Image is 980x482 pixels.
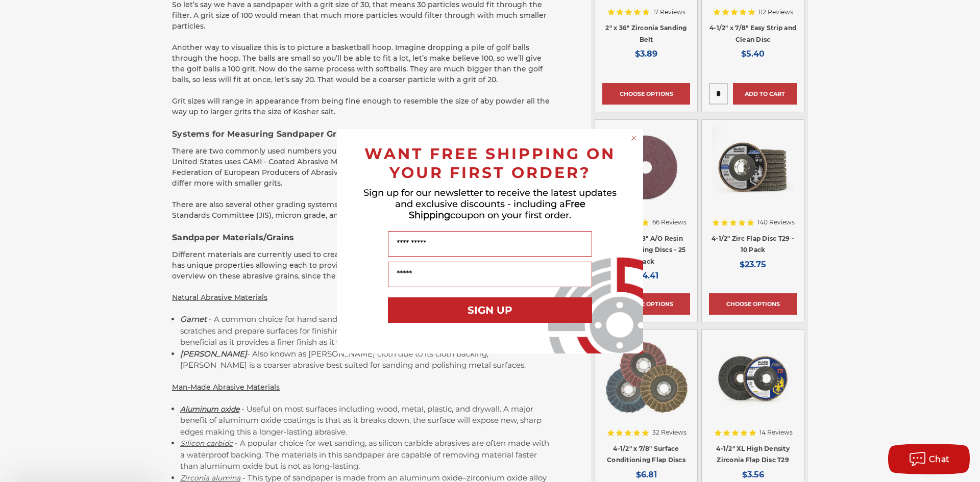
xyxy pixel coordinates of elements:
[929,454,950,464] span: Chat
[888,444,970,474] button: Chat
[364,144,616,182] span: WANT FREE SHIPPING ON YOUR FIRST ORDER?
[363,187,617,221] span: Sign up for our newsletter to receive the latest updates and exclusive discounts - including a co...
[388,297,592,323] button: SIGN UP
[629,133,639,143] button: Close dialog
[409,198,585,221] span: Free Shipping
